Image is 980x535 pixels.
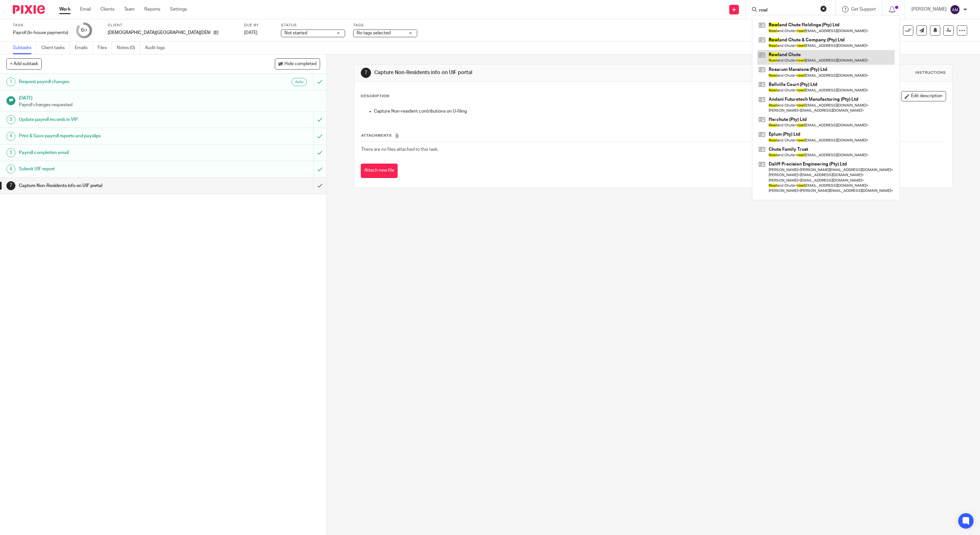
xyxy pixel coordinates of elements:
[6,58,42,69] button: + Add subtask
[851,7,876,12] span: Get Support
[19,164,211,174] h1: Submit UIF report
[361,94,389,99] p: Description
[6,77,15,86] div: 1
[244,23,273,28] label: Due by
[6,132,15,141] div: 4
[97,42,112,54] a: Files
[80,6,91,13] a: Email
[108,23,236,28] label: Client
[901,91,946,101] button: Edit description
[19,77,211,87] h1: Request payroll changes
[361,68,371,78] div: 7
[19,102,320,108] p: Payroll changes requested
[6,165,15,174] div: 6
[81,27,87,34] div: 6
[100,6,114,13] a: Clients
[117,42,140,54] a: Notes (0)
[170,6,187,13] a: Settings
[820,5,827,12] button: Clear
[281,23,345,28] label: Status
[284,62,317,67] span: Hide completed
[19,181,211,191] h1: Capture Non-Residents info on UIF portal
[19,131,211,141] h1: Print & Save payroll reports and payslips
[275,58,320,69] button: Hide completed
[13,5,45,14] img: Pixie
[6,115,15,124] div: 3
[19,93,320,101] h1: [DATE]
[244,30,258,35] span: [DATE]
[108,30,210,36] p: [DEMOGRAPHIC_DATA][GEOGRAPHIC_DATA][DEMOGRAPHIC_DATA]
[145,42,170,54] a: Audit logs
[758,8,816,13] input: Search
[41,42,70,54] a: Client tasks
[13,23,68,28] label: Task
[911,6,947,13] p: [PERSON_NAME]
[284,31,307,35] span: Not started
[374,69,667,76] h1: Capture Non-Residents info on UIF portal
[291,78,307,86] div: Auto
[361,164,398,178] button: Attach new file
[13,42,37,54] a: Subtasks
[124,6,135,13] a: Team
[13,30,68,36] div: Payroll (In-house payments)
[6,181,15,190] div: 7
[361,147,438,152] span: There are no files attached to this task.
[950,4,960,15] img: svg%3E
[374,108,946,115] p: Capture Non-resident contributions on U-filing
[6,148,15,157] div: 5
[19,115,211,124] h1: Update payroll records in VIP
[357,31,391,35] span: No tags selected
[353,23,417,28] label: Tags
[59,6,71,13] a: Work
[75,42,93,54] a: Emails
[915,70,946,75] div: Instructions
[361,134,392,137] span: Attachments
[19,148,211,157] h1: Payroll completion email
[144,6,160,13] a: Reports
[84,29,87,32] small: /7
